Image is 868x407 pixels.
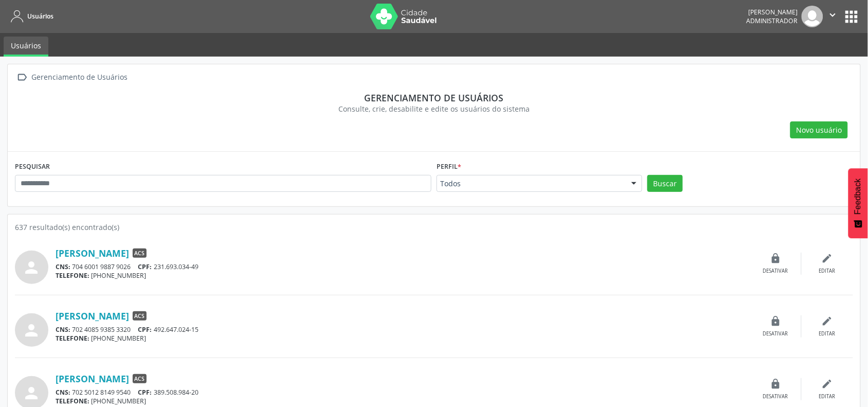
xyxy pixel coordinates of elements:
[854,179,863,215] span: Feedback
[22,103,846,114] div: Consulte, crie, desabilite e edite os usuários do sistema
[133,311,147,321] span: ACS
[56,310,129,322] a: [PERSON_NAME]
[7,8,53,25] a: Usuários
[15,70,130,85] a:  Gerenciamento de Usuários
[819,393,836,400] div: Editar
[822,253,833,264] i: edit
[56,271,750,280] div: [PHONE_NUMBER]
[56,247,129,259] a: [PERSON_NAME]
[56,262,70,271] span: CNS:
[819,268,836,275] div: Editar
[770,315,782,327] i: lock
[437,159,461,175] label: Perfil
[15,159,50,175] label: PESQUISAR
[843,8,861,26] button: apps
[15,70,30,85] i: 
[848,168,868,238] button: Feedback - Mostrar pesquisa
[770,378,782,390] i: lock
[763,330,788,338] div: Desativar
[23,321,41,340] i: person
[56,262,750,271] div: 704 6001 9887 9026 231.693.034-49
[4,37,48,57] a: Usuários
[138,262,152,271] span: CPF:
[823,6,843,27] button: 
[56,397,750,405] div: [PHONE_NUMBER]
[56,334,89,343] span: TELEFONE:
[822,378,833,390] i: edit
[802,6,823,27] img: img
[440,179,621,189] span: Todos
[56,388,70,397] span: CNS:
[56,397,89,405] span: TELEFONE:
[763,268,788,275] div: Desativar
[747,16,798,25] span: Administrador
[647,175,683,192] button: Buscar
[770,253,782,264] i: lock
[56,271,89,280] span: TELEFONE:
[27,12,53,21] span: Usuários
[23,258,41,277] i: person
[747,8,798,16] div: [PERSON_NAME]
[138,325,152,334] span: CPF:
[819,330,836,338] div: Editar
[23,384,41,402] i: person
[22,92,846,103] div: Gerenciamento de usuários
[56,334,750,343] div: [PHONE_NUMBER]
[56,325,70,334] span: CNS:
[56,325,750,334] div: 702 4085 9385 3320 492.647.024-15
[15,222,853,233] div: 637 resultado(s) encontrado(s)
[822,315,833,327] i: edit
[138,388,152,397] span: CPF:
[56,388,750,397] div: 702 5012 8149 9540 389.508.984-20
[56,373,129,384] a: [PERSON_NAME]
[30,70,130,85] div: Gerenciamento de Usuários
[763,393,788,400] div: Desativar
[797,125,842,135] span: Novo usuário
[827,9,839,21] i: 
[133,374,147,383] span: ACS
[790,121,848,139] button: Novo usuário
[133,249,147,258] span: ACS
